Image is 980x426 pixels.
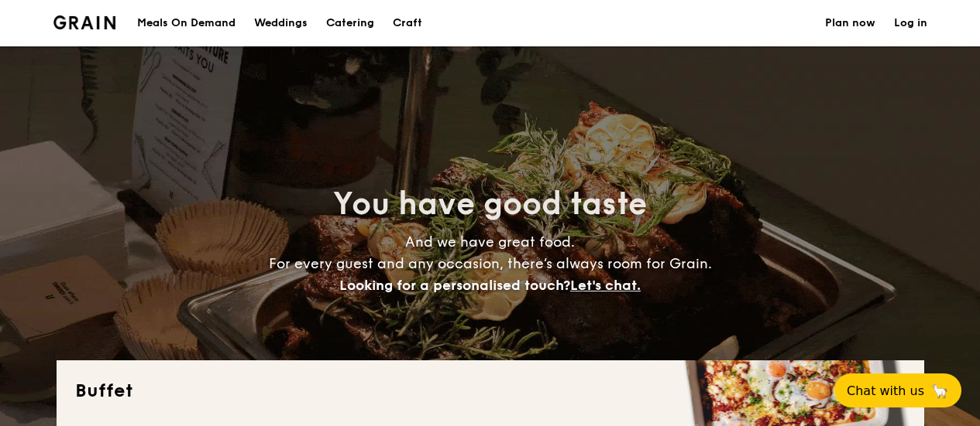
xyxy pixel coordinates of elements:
span: Chat with us [847,383,924,398]
span: 🦙 [930,382,949,400]
a: Logotype [53,15,116,29]
span: You have good taste [333,186,647,223]
img: Grain [53,15,116,29]
h2: Buffet [75,379,906,404]
span: Looking for a personalised touch? [339,277,570,294]
span: And we have great food. For every guest and any occasion, there’s always room for Grain. [269,233,712,294]
button: Chat with us🦙 [834,373,961,407]
span: Let's chat. [570,277,641,294]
